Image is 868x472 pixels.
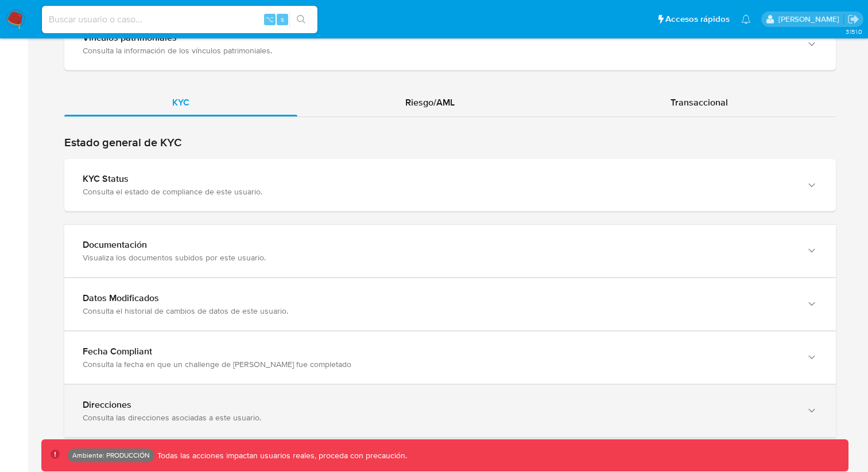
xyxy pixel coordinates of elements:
[671,96,728,109] span: Transaccional
[265,14,274,25] span: ⌥
[72,453,150,458] p: Ambiente: PRODUCCIÓN
[741,14,751,24] a: Notificaciones
[405,96,455,109] span: Riesgo/AML
[847,13,859,25] a: Salir
[665,13,730,25] span: Accesos rápidos
[172,96,189,109] span: KYC
[846,27,862,36] span: 3.151.0
[289,11,313,28] button: search-icon
[778,14,843,25] p: mauro.ibarra@mercadolibre.com
[42,12,317,27] input: Buscar usuario o caso...
[281,14,284,25] span: s
[154,450,407,461] p: Todas las acciones impactan usuarios reales, proceda con precaución.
